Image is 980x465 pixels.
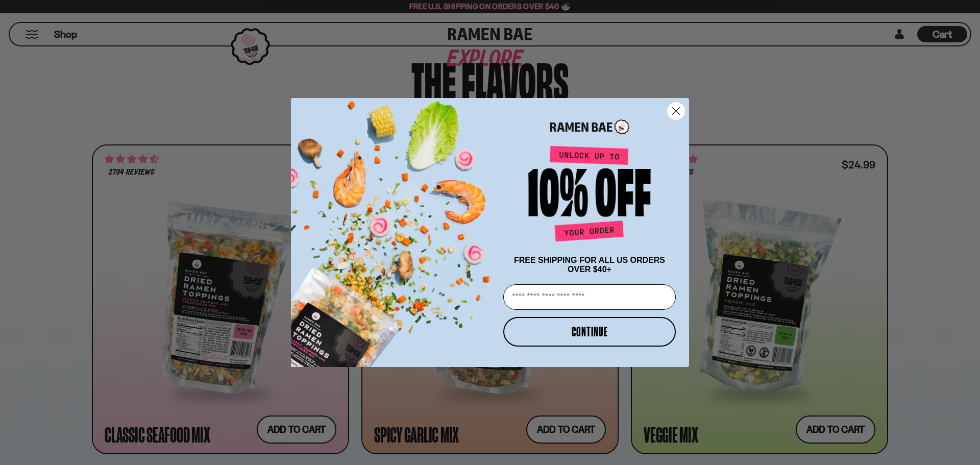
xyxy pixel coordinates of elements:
button: CONTINUE [503,317,676,347]
img: ce7035ce-2e49-461c-ae4b-8ade7372f32c.png [291,89,499,367]
img: Ramen Bae Logo [550,118,629,135]
button: Close dialog [667,102,685,120]
img: Unlock up to 10% off [526,145,653,246]
span: FREE SHIPPING FOR ALL US ORDERS OVER $40+ [514,256,665,274]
